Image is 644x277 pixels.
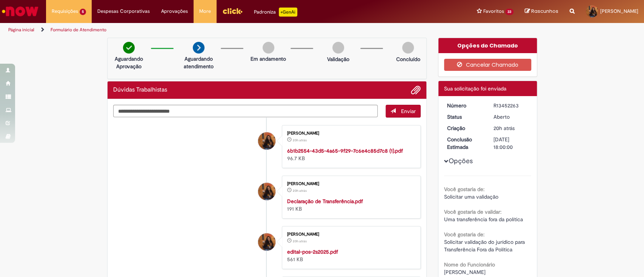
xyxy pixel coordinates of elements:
span: Solicitar uma validação [444,193,498,200]
img: img-circle-grey.png [263,42,274,54]
img: img-circle-grey.png [332,42,344,54]
img: check-circle-green.png [123,42,135,54]
span: Enviar [401,108,416,115]
time: 27/08/2025 12:36:54 [293,188,307,193]
span: 20h atrás [293,188,307,193]
span: Despesas Corporativas [97,8,150,15]
span: 20h atrás [293,239,307,243]
a: Página inicial [8,27,34,33]
img: ServiceNow [1,4,40,19]
button: Enviar [386,105,421,118]
span: Requisições [52,8,78,15]
div: 191 KB [287,197,413,213]
div: R13452263 [493,102,529,109]
time: 27/08/2025 12:37:12 [293,138,307,142]
div: [DATE] 18:00:00 [493,136,529,151]
a: Rascunhos [525,8,558,15]
b: Você gostaria de: [444,186,484,193]
b: Você gostaria de validar: [444,208,501,215]
span: 5 [80,9,86,15]
img: arrow-next.png [193,42,204,54]
button: Cancelar Chamado [444,59,531,71]
span: Solicitar validação do jurídico para Transferência Fora da Política [444,239,526,253]
div: Aberto [493,113,529,121]
dt: Criação [441,124,488,132]
div: [PERSON_NAME] [287,182,413,186]
a: Formulário de Atendimento [51,27,106,33]
span: Favoritos [483,8,504,15]
time: 27/08/2025 12:31:05 [293,239,307,243]
div: 96.7 KB [287,147,413,162]
a: 6b1b2554-43d5-4a65-9f29-7c6e4c85d7c8 (1).pdf [287,147,403,154]
p: Aguardando Aprovação [111,55,147,70]
p: Concluído [396,55,420,63]
a: Declaração de Transferência.pdf [287,198,363,205]
div: Opções do Chamado [438,38,537,53]
span: Sua solicitação foi enviada [444,85,506,92]
img: click_logo_yellow_360x200.png [222,5,243,17]
div: Talita De Souza Nardi [258,183,275,200]
p: Em andamento [251,55,286,63]
b: Nome do Funcionário [444,261,495,268]
img: img-circle-grey.png [402,42,414,54]
span: Uma transferência fora da política [444,216,523,223]
span: [PERSON_NAME] [600,8,638,14]
div: Padroniza [254,8,297,17]
span: [PERSON_NAME] [444,269,486,275]
dt: Conclusão Estimada [441,136,488,151]
button: Adicionar anexos [411,85,421,95]
div: [PERSON_NAME] [287,232,413,237]
div: Talita De Souza Nardi [258,132,275,150]
ul: Trilhas de página [6,23,424,37]
time: 27/08/2025 12:43:40 [493,125,515,132]
span: Rascunhos [531,8,558,15]
div: [PERSON_NAME] [287,131,413,136]
textarea: Digite sua mensagem aqui... [113,105,378,118]
span: 33 [505,9,513,15]
div: 561 KB [287,248,413,263]
b: Você gostaria de: [444,231,484,238]
span: 20h atrás [493,125,515,132]
div: Talita De Souza Nardi [258,233,275,251]
div: 27/08/2025 12:43:40 [493,124,529,132]
dt: Número [441,102,488,109]
h2: Dúvidas Trabalhistas Histórico de tíquete [113,87,167,93]
p: Validação [327,55,349,63]
span: Aprovações [161,8,188,15]
dt: Status [441,113,488,121]
a: edital-pos-2s2025.pdf [287,248,338,255]
span: More [199,8,211,15]
span: 20h atrás [293,138,307,142]
p: +GenAi [279,8,297,17]
p: Aguardando atendimento [180,55,217,70]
